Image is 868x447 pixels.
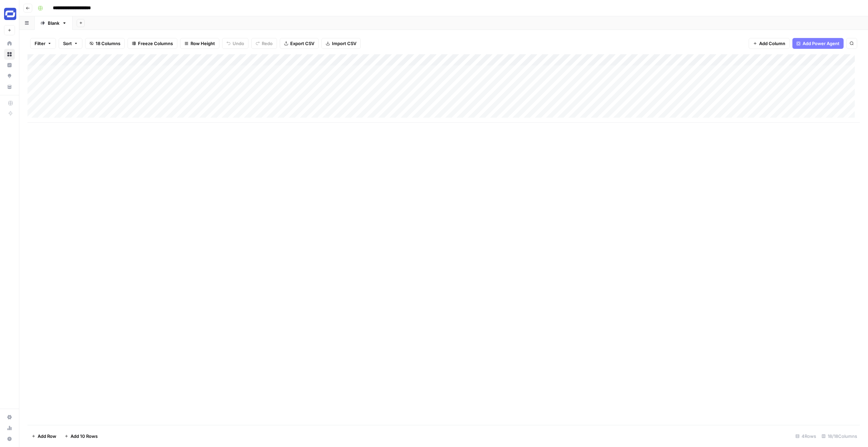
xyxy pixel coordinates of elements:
[233,40,244,47] span: Undo
[35,16,73,30] a: Blank
[290,40,314,47] span: Export CSV
[222,38,249,49] button: Undo
[4,38,15,49] a: Home
[4,8,16,20] img: Synthesia Logo
[27,431,60,442] button: Add Row
[96,40,120,47] span: 18 Columns
[4,60,15,71] a: Insights
[71,433,98,440] span: Add 10 Rows
[38,433,56,440] span: Add Row
[59,38,82,49] button: Sort
[191,40,215,47] span: Row Height
[138,40,173,47] span: Freeze Columns
[4,49,15,60] a: Browse
[180,38,219,49] button: Row Height
[63,40,72,47] span: Sort
[792,38,844,49] button: Add Power Agent
[4,433,15,444] button: Help + Support
[48,20,59,26] div: Blank
[4,5,15,22] button: Workspace: Synthesia
[321,38,361,49] button: Import CSV
[35,40,45,47] span: Filter
[749,38,790,49] button: Add Column
[4,423,15,433] a: Usage
[60,431,102,442] button: Add 10 Rows
[251,38,277,49] button: Redo
[30,38,56,49] button: Filter
[803,40,840,47] span: Add Power Agent
[332,40,356,47] span: Import CSV
[793,431,819,442] div: 4 Rows
[85,38,125,49] button: 18 Columns
[4,412,15,423] a: Settings
[759,40,785,47] span: Add Column
[4,81,15,92] a: Your Data
[262,40,273,47] span: Redo
[4,71,15,81] a: Opportunities
[127,38,177,49] button: Freeze Columns
[280,38,319,49] button: Export CSV
[819,431,860,442] div: 18/18 Columns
